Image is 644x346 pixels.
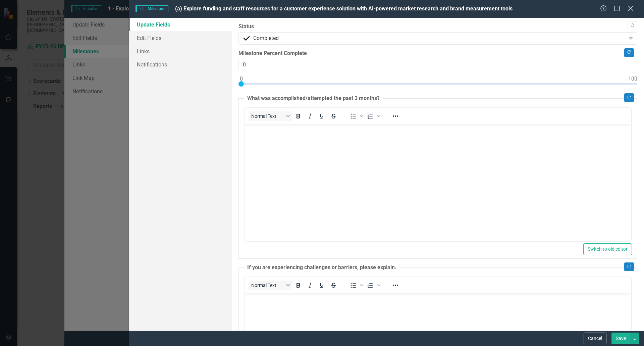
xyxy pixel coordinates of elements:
button: Switch to old editor [583,243,632,255]
button: Reveal or hide additional toolbar items [390,281,401,290]
label: Status [238,23,637,31]
div: Numbered list [365,281,381,290]
legend: If you are experiencing challenges or barriers, please explain. [244,264,400,271]
div: Bullet list [347,111,364,121]
button: Strikethrough [328,111,339,121]
button: Block Normal Text [249,111,292,121]
iframe: Rich Text Area [245,124,631,241]
span: Milestone [136,5,168,12]
button: Bold [292,281,304,290]
button: Italic [304,111,316,121]
span: Normal Text [251,113,284,119]
button: Reveal or hide additional toolbar items [390,111,401,121]
a: Links [129,45,232,58]
legend: What was accomplished/attempted the past 3 months? [244,95,383,102]
button: Strikethrough [328,281,339,290]
button: Cancel [584,333,606,344]
button: Italic [304,281,316,290]
button: Underline [316,111,327,121]
a: Edit Fields [129,31,232,45]
a: Notifications [129,58,232,71]
div: Bullet list [347,281,364,290]
label: Milestone Percent Complete [238,50,637,57]
span: (a) Explore funding and staff resources for a customer experience solution with AI-powered market... [175,5,513,12]
button: Block Normal Text [249,281,292,290]
div: Numbered list [365,111,381,121]
button: Underline [316,281,327,290]
button: Bold [292,111,304,121]
button: Save [611,333,630,344]
span: Normal Text [251,283,284,288]
a: Update Fields [129,18,232,31]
